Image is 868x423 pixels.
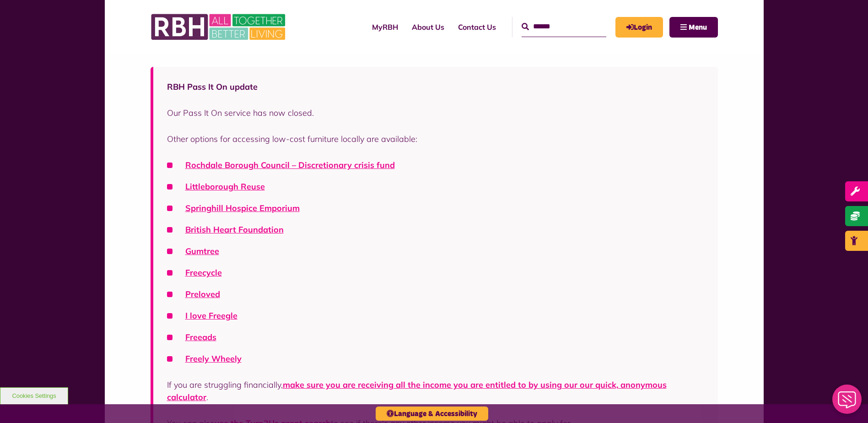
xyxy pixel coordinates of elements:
a: About Us [405,15,451,39]
strong: RBH Pass It On update [167,81,258,92]
p: Our Pass It On service has now closed. [167,107,704,119]
a: MyRBH [365,15,405,39]
a: Freecycle [185,267,222,278]
a: Rochdale Borough Council – Discretionary crisis fund [185,160,395,170]
iframe: Netcall Web Assistant for live chat [827,382,868,423]
p: If you are struggling financially, . [167,379,704,403]
a: Contact Us [451,15,503,39]
img: RBH [151,9,288,45]
button: Navigation [669,17,718,38]
a: Littleborough Reuse [185,181,265,192]
button: Language & Accessibility [376,407,488,421]
a: Preloved [185,289,220,299]
a: MyRBH [615,17,663,38]
input: Search [522,17,606,37]
span: Menu [689,24,707,31]
p: Other options for accessing low-cost furniture locally are available: [167,133,704,145]
a: Springhill Hospice Emporium [185,203,300,213]
a: Freely Wheely [185,353,242,364]
a: British Heart Foundation [185,224,284,235]
a: I love Freegle [185,310,237,321]
a: Freeads [185,332,216,342]
a: make sure you are receiving all the income you are entitled to by using our our quick, anonymous ... [167,380,667,402]
a: Gumtree [185,246,219,256]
